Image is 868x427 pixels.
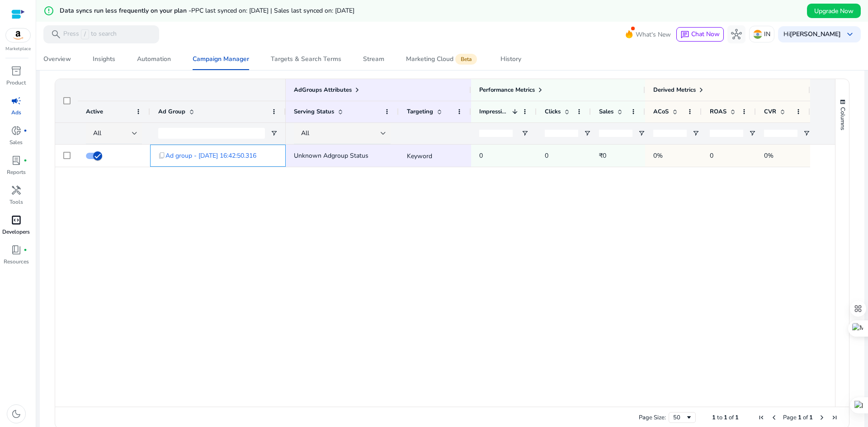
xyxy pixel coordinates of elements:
b: [PERSON_NAME] [790,30,841,38]
span: chat [680,30,689,39]
span: 1 [735,413,739,422]
span: search [51,29,61,40]
div: Last Page [831,414,838,421]
span: content_copy [158,152,165,159]
span: Columns [839,107,847,130]
span: fiber_manual_record [24,248,27,252]
span: Page [783,413,797,422]
img: amazon.svg [6,28,30,42]
span: 1 [724,413,727,422]
span: / [81,29,89,39]
div: Targets & Search Terms [271,56,341,62]
div: Page Size: [639,413,666,422]
button: Open Filter Menu [638,130,645,137]
p: Sales [9,138,23,146]
p: Hi [783,31,841,38]
span: Performance Metrics [479,86,535,94]
div: Automation [137,56,171,62]
p: 0 [479,146,528,165]
span: donut_small [11,125,22,136]
p: 0% [653,146,693,165]
div: Previous Page [770,414,778,421]
span: 1 [798,413,802,422]
span: handyman [11,185,22,196]
div: Page Size [669,412,696,423]
button: chatChat Now [676,27,724,42]
p: Resources [4,258,29,266]
button: Open Filter Menu [270,130,278,137]
button: hub [727,25,745,43]
span: fiber_manual_record [24,129,27,132]
p: Ads [11,108,21,117]
span: Clicks [545,108,561,116]
span: keyboard_arrow_down [844,29,855,40]
span: to [717,413,722,422]
img: in.svg [753,30,762,39]
span: campaign [11,95,22,106]
span: Beta [455,54,477,65]
span: Chat Now [691,30,720,38]
div: Overview [43,56,71,62]
div: Marketing Cloud [406,56,479,63]
div: Campaign Manager [193,56,249,62]
span: fiber_manual_record [24,159,27,162]
span: Upgrade Now [814,6,854,16]
p: IN [764,26,770,42]
h5: Data syncs run less frequently on your plan - [60,7,354,15]
div: Stream [363,56,384,62]
span: All [93,129,101,137]
p: Product [6,79,26,87]
span: book_4 [11,244,22,255]
span: 0 [545,151,548,160]
span: 0% [764,151,774,160]
span: Derived Metrics [653,86,696,94]
p: ₹0 [599,146,637,165]
p: Developers [2,228,30,236]
span: code_blocks [11,215,22,225]
button: Upgrade Now [807,4,861,18]
div: Next Page [818,414,826,421]
span: Impressions [479,108,509,116]
button: Open Filter Menu [584,130,591,137]
span: of [803,413,808,422]
span: Serving Status [294,108,334,116]
div: First Page [758,414,765,421]
p: Reports [7,168,26,176]
button: Open Filter Menu [749,130,756,137]
div: 50 [673,413,685,422]
span: Active [86,108,103,116]
span: PPC last synced on: [DATE] | Sales last synced on: [DATE] [191,6,354,15]
span: ROAS [710,108,726,116]
span: lab_profile [11,155,22,166]
span: ACoS [653,108,669,116]
span: 1 [809,413,813,422]
p: Marketplace [5,46,31,52]
span: 1 [712,413,716,422]
button: Open Filter Menu [692,130,699,137]
input: Ad Group Filter Input [158,128,265,139]
span: Unknown Adgroup Status [294,151,368,160]
button: Open Filter Menu [521,130,528,137]
p: Keyword [407,147,463,165]
p: Press to search [63,29,117,39]
span: All [301,129,309,137]
span: AdGroups Attributes [294,86,352,94]
span: What's New [636,27,671,42]
p: Tools [9,198,23,206]
span: Targeting [407,108,433,116]
span: hub [731,29,742,40]
span: Ad Group [158,108,185,116]
span: inventory_2 [11,66,22,76]
div: Insights [93,56,115,62]
span: Sales [599,108,613,116]
span: of [729,413,734,422]
button: Open Filter Menu [803,130,810,137]
div: History [500,56,521,62]
mat-icon: error_outline [43,5,54,16]
span: dark_mode [11,408,22,419]
span: Ad group - [DATE] 16:42:50.316 [165,146,256,165]
span: CVR [764,108,776,116]
span: 0 [710,151,713,160]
